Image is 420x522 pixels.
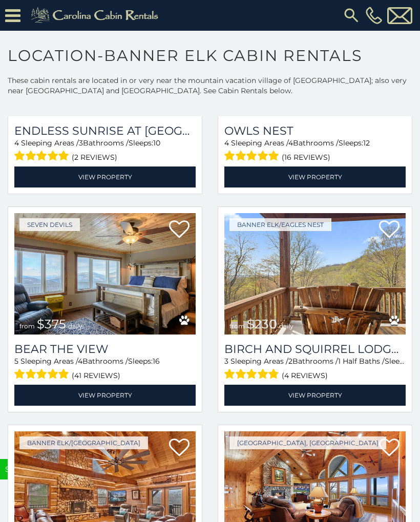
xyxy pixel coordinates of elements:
[224,213,406,335] img: Birch and Squirrel Lodge at Eagles Nest
[363,7,385,24] a: [PHONE_NUMBER]
[224,124,406,138] a: Owls Nest
[288,357,292,366] span: 2
[14,213,196,335] img: Bear The View
[14,385,196,406] a: View Property
[68,322,82,330] span: daily
[247,317,277,331] span: $230
[342,6,361,25] img: search-regular.svg
[37,317,66,331] span: $375
[14,356,196,382] div: Sleeping Areas / Bathrooms / Sleeps:
[224,342,406,356] a: Birch and Squirrel Lodge at [GEOGRAPHIC_DATA]
[224,166,406,187] a: View Property
[224,342,406,356] h3: Birch and Squirrel Lodge at Eagles Nest
[224,385,406,406] a: View Property
[363,138,370,148] span: 12
[153,357,160,366] span: 16
[14,166,196,187] a: View Property
[224,138,229,148] span: 4
[229,322,245,330] span: from
[19,436,148,449] a: Banner Elk/[GEOGRAPHIC_DATA]
[72,151,117,164] span: (2 reviews)
[224,357,228,366] span: 3
[282,151,330,164] span: (16 reviews)
[379,437,400,459] a: Add to favorites
[338,357,385,366] span: 1 Half Baths /
[78,357,82,366] span: 4
[19,322,35,330] span: from
[14,124,196,138] a: Endless Sunrise at [GEOGRAPHIC_DATA]
[224,138,406,164] div: Sleeping Areas / Bathrooms / Sleeps:
[14,357,18,366] span: 5
[153,138,160,148] span: 10
[14,138,196,164] div: Sleeping Areas / Bathrooms / Sleeps:
[14,342,196,356] a: Bear The View
[169,219,190,241] a: Add to favorites
[224,213,406,335] a: Birch and Squirrel Lodge at Eagles Nest from $230 daily
[229,218,331,231] a: Banner Elk/Eagles Nest
[72,369,120,382] span: (41 reviews)
[26,5,167,26] img: Khaki-logo.png
[279,322,293,330] span: daily
[288,138,293,148] span: 4
[229,436,386,449] a: [GEOGRAPHIC_DATA], [GEOGRAPHIC_DATA]
[14,138,19,148] span: 4
[79,138,83,148] span: 3
[14,124,196,138] h3: Endless Sunrise at Eagles Nest
[14,213,196,335] a: Bear The View from $375 daily
[379,219,400,241] a: Add to favorites
[282,369,328,382] span: (4 reviews)
[224,356,406,382] div: Sleeping Areas / Bathrooms / Sleeps:
[19,218,80,231] a: Seven Devils
[169,437,190,459] a: Add to favorites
